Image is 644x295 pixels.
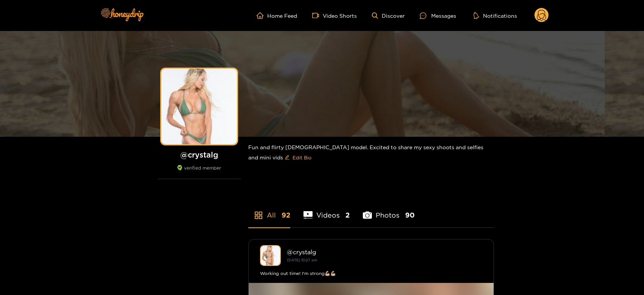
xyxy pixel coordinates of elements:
button: editEdit Bio [283,151,313,164]
div: Working out time! I'm strong💪🏼💪🏼 [260,270,482,277]
li: Videos [303,193,350,227]
div: verified member [158,165,241,179]
img: crystalg [260,245,281,266]
span: 2 [345,210,350,220]
span: video-camera [312,12,323,19]
span: Edit Bio [293,154,311,161]
h1: @ crystalg [158,150,241,159]
span: 90 [405,210,415,220]
a: Home Feed [257,12,297,19]
small: [DATE] 10:27 am [287,258,317,262]
li: Photos [363,193,415,227]
a: Discover [372,12,405,19]
li: All [248,193,290,227]
button: Notifications [471,12,519,19]
span: appstore [254,211,263,220]
a: Video Shorts [312,12,357,19]
span: edit [285,155,289,161]
div: @ crystalg [287,249,482,255]
div: Fun and flirty [DEMOGRAPHIC_DATA] model. Excited to share my sexy shoots and selfies and mini vids [248,137,494,170]
span: home [257,12,267,19]
div: Messages [420,11,456,20]
span: 92 [282,210,290,220]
